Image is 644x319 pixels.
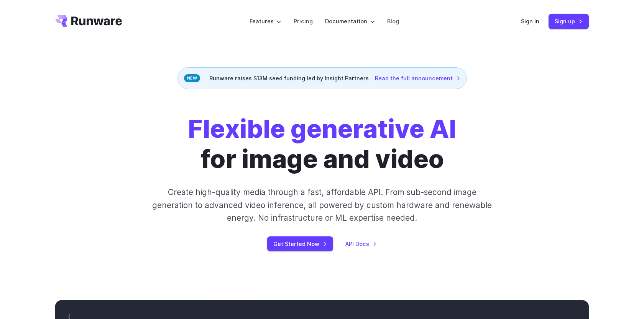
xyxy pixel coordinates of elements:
p: Create high-quality media through a fast, affordable API. From sub-second image generation to adv... [151,186,493,224]
a: Pricing [294,17,313,26]
a: API Docs [345,239,377,248]
a: Get Started Now [267,236,333,251]
label: Features [250,17,281,26]
a: Sign in [521,17,539,26]
strong: Flexible generative AI [188,113,456,144]
a: Go to / [55,15,122,27]
a: Blog [387,17,399,26]
h1: for image and video [188,114,456,174]
div: Runware raises $13M seed funding led by Insight Partners [177,67,467,89]
a: Read the full announcement [375,74,460,83]
label: Documentation [325,17,375,26]
a: Sign up [549,14,589,29]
